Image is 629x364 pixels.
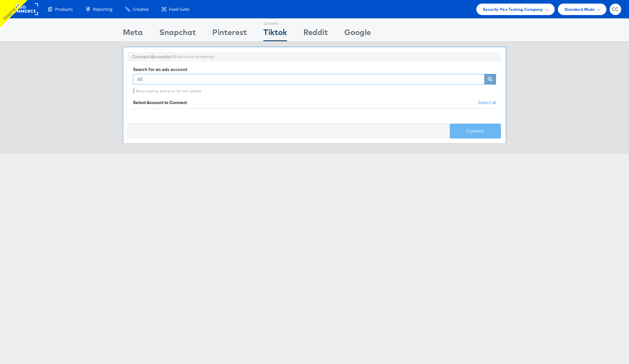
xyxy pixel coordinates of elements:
div: Tiktok [263,27,287,41]
span: Securily Pen Testing Company [483,6,543,13]
span: Connect Accounts [132,54,170,60]
span: Reporting [93,6,112,12]
span: CC [612,7,619,11]
span: Standard Mode [564,6,595,13]
div: Connect [263,19,287,27]
span: Select all [478,100,496,105]
strong: Select Account to Connect [133,100,187,105]
strong: Search for an ads account [133,67,187,72]
span: Feed Suite [169,6,189,12]
span: Products [55,6,73,12]
div: Snapchat [159,27,196,41]
div: Google [344,27,371,41]
span: (500 accounts remaining) [170,54,214,59]
div: Reddit [303,27,328,41]
div: Meta [123,27,143,41]
div: Begin typing, and your list will update [133,88,496,93]
span: Creative [133,6,149,12]
input: Type in an account name [133,74,485,84]
div: Pinterest [212,27,247,41]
